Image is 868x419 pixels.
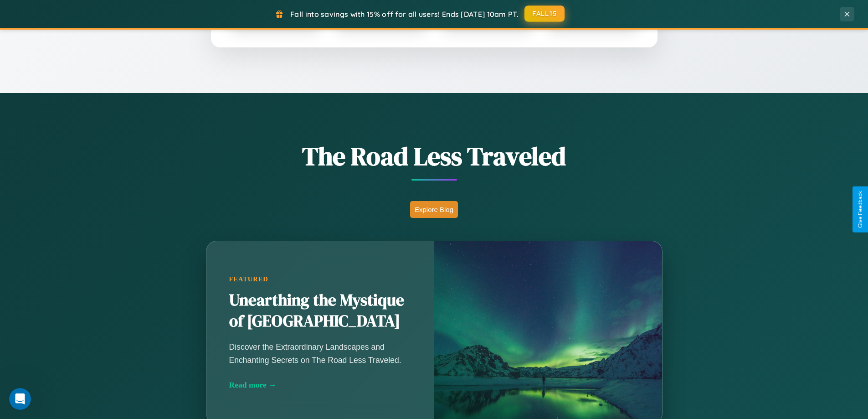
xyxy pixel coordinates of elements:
[524,5,565,22] button: FALL15
[9,388,31,410] iframe: Intercom live chat
[857,191,863,228] div: Give Feedback
[229,275,411,283] div: Featured
[229,341,411,366] p: Discover the Extraordinary Landscapes and Enchanting Secrets on The Road Less Traveled.
[229,290,411,332] h2: Unearthing the Mystique of [GEOGRAPHIC_DATA]
[161,139,708,174] h1: The Road Less Traveled
[290,10,519,19] span: Fall into savings with 15% off for all users! Ends [DATE] 10am PT.
[410,201,458,218] button: Explore Blog
[229,380,411,390] div: Read more →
